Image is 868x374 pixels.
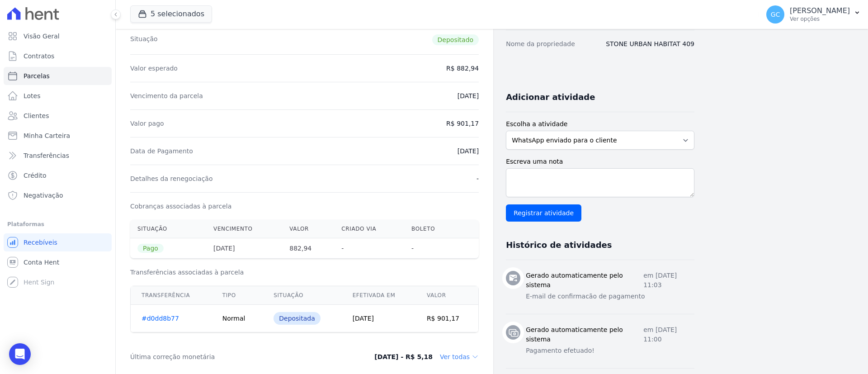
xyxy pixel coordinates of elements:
[130,91,203,100] dt: Vencimento da parcela
[24,191,63,200] span: Negativação
[130,147,193,156] dt: Data de Pagamento
[506,39,575,48] dt: Nome da propriedade
[4,67,112,85] a: Parcelas
[130,5,212,23] button: 5 selecionados
[274,312,321,325] div: Depositada
[130,119,164,128] dt: Valor pago
[130,352,336,361] dt: Última correção monetária
[4,186,112,204] a: Negativação
[4,166,112,185] a: Crédito
[526,292,694,301] p: E-mail de confirmacão de pagamento
[24,238,57,247] span: Recebíveis
[404,238,458,259] th: -
[790,6,850,15] p: [PERSON_NAME]
[282,238,334,259] th: 882,94
[458,147,479,156] dd: [DATE]
[446,119,479,128] dd: R$ 901,17
[526,346,694,355] p: Pagamento efetuado!
[130,268,479,277] h3: Transferências associadas à parcela
[206,220,282,238] th: Vencimento
[24,32,60,41] span: Visão Geral
[643,271,694,290] p: em [DATE] 11:03
[282,220,334,238] th: Valor
[24,131,70,140] span: Minha Carteira
[24,111,49,120] span: Clientes
[446,64,479,73] dd: R$ 882,94
[24,71,50,80] span: Parcelas
[212,305,263,332] td: Normal
[334,238,404,259] th: -
[137,244,164,253] span: Pago
[506,92,595,103] h3: Adicionar atividade
[458,91,479,100] dd: [DATE]
[4,87,112,105] a: Lotes
[130,202,231,211] dt: Cobranças associadas à parcela
[334,220,404,238] th: Criado via
[4,147,112,165] a: Transferências
[416,286,479,305] th: Valor
[142,315,179,322] a: #d0dd8b77
[404,220,458,238] th: Boleto
[790,15,850,23] p: Ver opções
[7,219,108,230] div: Plataformas
[342,286,416,305] th: Efetivada em
[130,174,213,183] dt: Detalhes da renegociação
[24,258,59,267] span: Conta Hent
[206,238,282,259] th: [DATE]
[440,352,479,361] dd: Ver todas
[24,52,54,61] span: Contratos
[4,253,112,271] a: Conta Hent
[24,171,47,180] span: Crédito
[506,119,694,129] label: Escolha a atividade
[643,325,694,344] p: em [DATE] 11:00
[476,174,479,183] dd: -
[432,34,479,45] span: Depositado
[131,286,212,305] th: Transferência
[759,2,868,27] button: GC [PERSON_NAME] Ver opções
[4,233,112,251] a: Recebíveis
[4,127,112,145] a: Minha Carteira
[130,64,178,73] dt: Valor esperado
[506,204,581,222] input: Registrar atividade
[506,157,694,166] label: Escreva uma nota
[4,47,112,65] a: Contratos
[526,325,643,344] h3: Gerado automaticamente pelo sistema
[130,34,158,45] dt: Situação
[506,240,612,251] h3: Histórico de atividades
[4,27,112,45] a: Visão Geral
[24,91,41,100] span: Lotes
[263,286,341,305] th: Situação
[606,39,694,48] dd: STONE URBAN HABITAT 409
[374,352,433,361] dd: [DATE] - R$ 5,18
[771,11,780,18] span: GC
[416,305,479,332] td: R$ 901,17
[24,151,69,160] span: Transferências
[342,305,416,332] td: [DATE]
[212,286,263,305] th: Tipo
[4,107,112,125] a: Clientes
[9,343,31,365] div: Open Intercom Messenger
[526,271,643,290] h3: Gerado automaticamente pelo sistema
[130,220,206,238] th: Situação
